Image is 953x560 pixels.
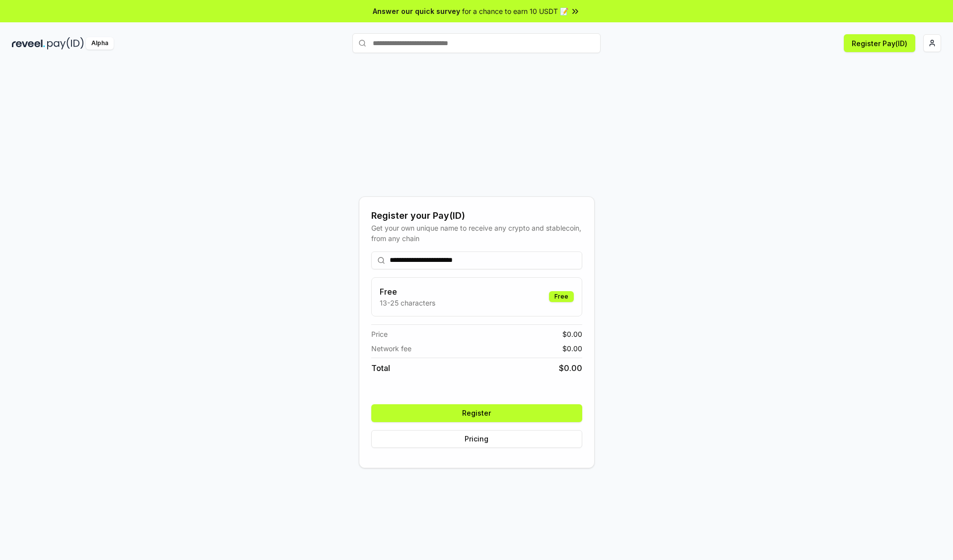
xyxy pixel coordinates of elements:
[371,223,582,244] div: Get your own unique name to receive any crypto and stablecoin, from any chain
[371,430,582,448] button: Pricing
[12,37,45,50] img: reveel_dark
[371,343,411,354] span: Network fee
[86,37,114,50] div: Alpha
[844,34,915,52] button: Register Pay(ID)
[562,343,582,354] span: $ 0.00
[462,6,568,16] span: for a chance to earn 10 USDT 📝
[380,286,435,298] h3: Free
[373,6,460,16] span: Answer our quick survey
[371,404,582,422] button: Register
[549,291,574,302] div: Free
[562,329,582,339] span: $ 0.00
[371,362,390,374] span: Total
[47,37,84,50] img: pay_id
[380,298,435,308] p: 13-25 characters
[559,362,582,374] span: $ 0.00
[371,209,582,223] div: Register your Pay(ID)
[371,329,388,339] span: Price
